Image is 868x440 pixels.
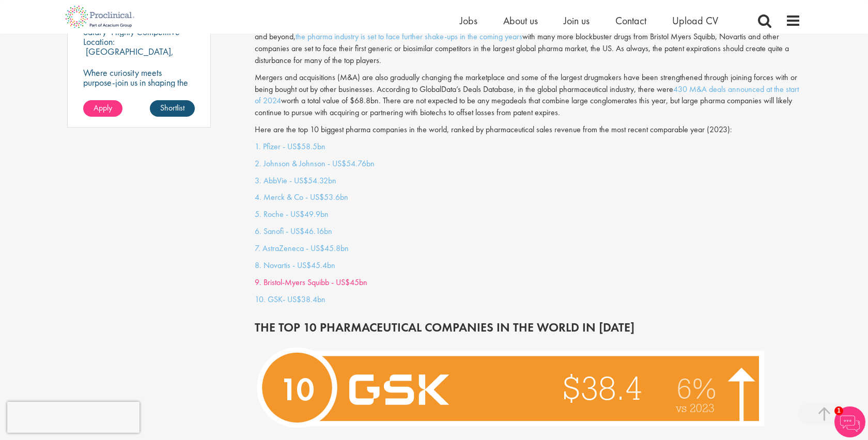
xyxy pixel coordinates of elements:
a: 8. Novartis - US$45.4bn [255,260,335,271]
span: Apply [94,102,112,113]
a: 5. Roche - US$49.9bn [255,209,329,219]
span: 1 [834,406,843,415]
iframe: reCAPTCHA [7,402,139,433]
a: 2. Johnson & Johnson - US$54.76bn [255,158,375,169]
a: the pharma industry is set to face further shake-ups in the coming years [296,31,522,42]
p: Where curiosity meets purpose-join us in shaping the future of science. [83,68,195,97]
a: 6. Sanofi - US$46.16bn [255,226,332,237]
p: [GEOGRAPHIC_DATA], [GEOGRAPHIC_DATA] [83,45,174,67]
a: 7. AstraZeneca - US$45.8bn [255,243,349,254]
a: About us [503,14,538,27]
a: 1. Pfizer - US$58.5bn [255,141,326,152]
a: Upload CV [672,14,718,27]
span: Location: [83,36,115,48]
p: Several drug patents expired in [DATE], including AbbVie’s [MEDICAL_DATA] and [PERSON_NAME] & [PE... [255,19,801,66]
p: Mergers and acquisitions (M&A) are also gradually changing the marketplace and some of the larges... [255,72,801,119]
a: 9. Bristol-Myers Squibb - US$45bn [255,277,367,288]
h2: THE TOP 10 PHARMACEUTICAL COMPANIES IN THE WORLD IN [DATE] [255,321,801,334]
a: Jobs [460,14,477,27]
a: 3. AbbVie - US$54.32bn [255,175,336,186]
img: Chatbot [834,406,865,437]
a: Contact [615,14,646,27]
a: Apply [83,100,122,117]
a: 10. GSK- US$38.4bn [255,294,326,305]
a: 4. Merck & Co - US$53.6bn [255,192,348,202]
a: 430 M&A deals announced at the start of 2024 [255,84,799,106]
a: Join us [564,14,590,27]
p: Here are the top 10 biggest pharma companies in the world, ranked by pharmaceutical sales revenue... [255,124,801,136]
a: Shortlist [150,100,195,117]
